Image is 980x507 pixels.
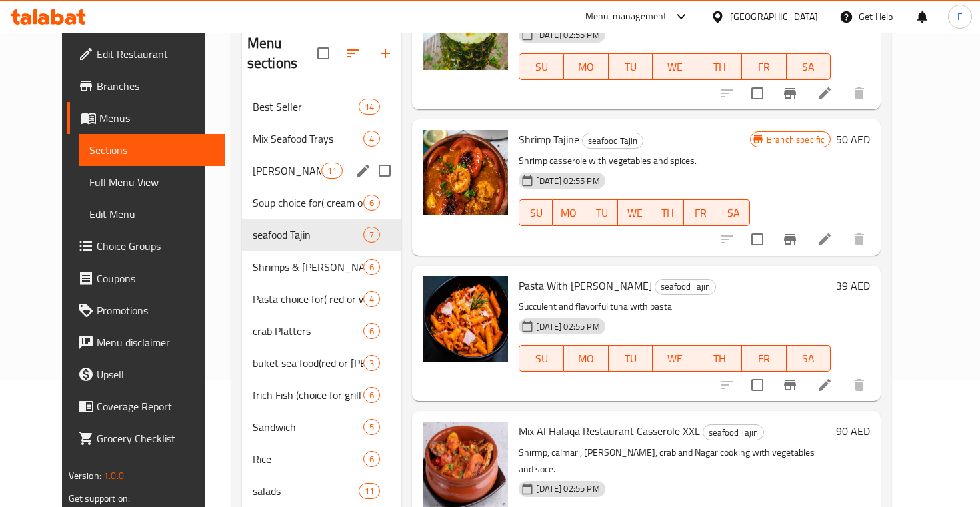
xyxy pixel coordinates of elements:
[253,195,363,211] span: Soup choice for( cream or red souce)
[609,53,653,80] button: TU
[787,345,831,372] button: SA
[585,9,667,25] div: Menu-management
[569,349,603,368] span: MO
[817,377,833,393] a: Edit menu item
[423,276,508,362] img: Pasta With Tona
[843,223,875,256] button: delete
[519,444,831,478] p: Shirmp, calmari, [PERSON_NAME], crab and Nagar cooking with vegetables and soce.
[69,490,130,507] span: Get support on:
[253,291,363,307] div: Pasta choice for( red or white souce)
[242,219,402,251] div: seafood Tajin7
[703,349,737,368] span: TH
[242,315,402,347] div: crab Platters6
[253,355,363,371] span: buket sea food(red or [PERSON_NAME])
[423,130,508,215] img: Shrimp Tajine
[658,57,692,77] span: WE
[519,276,652,296] span: Pasta With [PERSON_NAME]
[684,199,717,226] button: FR
[697,53,742,80] button: TH
[253,259,363,275] span: Shrimps & [PERSON_NAME] & Crab
[253,483,359,499] div: salads
[774,369,806,401] button: Branch-specific-item
[363,323,380,339] div: items
[364,133,379,145] span: 4
[67,38,225,70] a: Edit Restaurant
[525,203,547,223] span: SU
[519,153,750,169] p: Shrimp casserole with vegetables and spices.
[614,57,648,77] span: TU
[363,195,380,211] div: items
[787,53,831,80] button: SA
[359,485,379,498] span: 11
[742,345,787,372] button: FR
[67,294,225,326] a: Promotions
[247,33,318,73] h2: Menu sections
[747,57,781,77] span: FR
[67,262,225,294] a: Coupons
[69,467,101,484] span: Version:
[553,199,585,226] button: MO
[253,451,363,467] span: Rice
[583,133,643,149] span: seafood Tajin
[843,77,875,109] button: delete
[242,475,402,507] div: salads11
[97,238,215,254] span: Choice Groups
[89,142,215,158] span: Sections
[67,70,225,102] a: Branches
[957,9,962,24] span: F
[253,355,363,371] div: buket sea food(red or cary)
[67,358,225,390] a: Upsell
[843,369,875,401] button: delete
[569,57,603,77] span: MO
[723,203,745,223] span: SA
[703,424,764,440] div: seafood Tajin
[558,203,580,223] span: MO
[103,467,124,484] span: 1.0.0
[363,131,380,147] div: items
[519,129,579,149] span: Shrimp Tajine
[359,101,379,113] span: 14
[364,453,379,466] span: 6
[591,203,613,223] span: TU
[363,419,380,435] div: items
[363,355,380,371] div: items
[253,163,321,179] span: [PERSON_NAME]
[97,398,215,414] span: Coverage Report
[364,229,379,241] span: 7
[364,325,379,338] span: 6
[531,482,605,495] span: [DATE] 02:55 PM
[364,357,379,370] span: 3
[519,345,564,372] button: SU
[519,421,700,441] span: Mix Al Halaqa Restaurant Casserole XXL
[364,197,379,209] span: 6
[525,57,559,77] span: SU
[97,430,215,446] span: Grocery Checklist
[353,161,373,181] button: edit
[364,293,379,306] span: 4
[253,99,359,115] div: Best Seller
[242,379,402,411] div: frich Fish (choice for grill or fried)6
[564,345,609,372] button: MO
[253,259,363,275] div: Shrimps & lobster & Crab
[761,133,830,146] span: Branch specific
[369,37,401,69] button: Add section
[364,389,379,402] span: 6
[242,251,402,283] div: Shrimps & [PERSON_NAME] & Crab6
[79,166,225,198] a: Full Menu View
[817,231,833,247] a: Edit menu item
[609,345,653,372] button: TU
[89,206,215,222] span: Edit Menu
[582,133,643,149] div: seafood Tajin
[792,349,826,368] span: SA
[792,57,826,77] span: SA
[67,230,225,262] a: Choice Groups
[253,323,363,339] div: crab Platters
[97,270,215,286] span: Coupons
[836,276,870,295] h6: 39 AED
[742,53,787,80] button: FR
[67,326,225,358] a: Menu disclaimer
[242,91,402,123] div: Best Seller14
[359,483,380,499] div: items
[564,53,609,80] button: MO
